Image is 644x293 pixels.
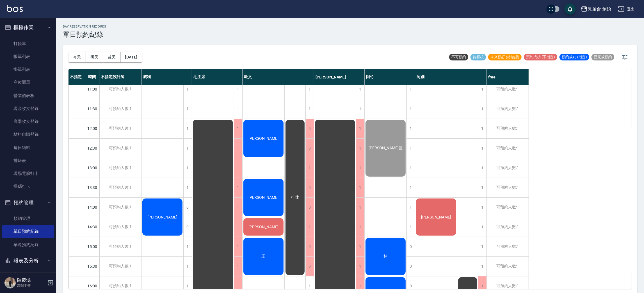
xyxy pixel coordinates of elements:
[234,158,242,178] div: 1
[183,139,192,158] div: 1
[383,254,389,259] span: 林
[592,55,614,60] span: 已完成預約
[487,158,529,178] div: 可預約人數:1
[356,139,364,158] div: 1
[407,119,415,138] div: 1
[2,225,54,238] a: 單日預約紀錄
[449,55,468,60] span: 不可預約
[234,237,242,256] div: 1
[2,154,54,167] a: 排班表
[305,257,314,276] div: 0
[99,99,141,119] div: 可預約人數:1
[183,80,192,99] div: 1
[2,102,54,115] a: 現金收支登錄
[183,99,192,119] div: 1
[99,139,141,158] div: 可預約人數:1
[85,178,99,197] div: 13:30
[2,141,54,154] a: 每日結帳
[478,237,487,256] div: 1
[356,99,364,119] div: 1
[487,178,529,197] div: 可預約人數:1
[487,99,529,119] div: 可預約人數:1
[305,139,314,158] div: 0
[478,257,487,276] div: 1
[356,80,364,99] div: 1
[407,257,415,276] div: 0
[588,6,611,13] div: 兄弟會 創始
[146,215,179,219] span: [PERSON_NAME]
[17,278,46,283] h5: 陳慶鴻
[478,80,487,99] div: 1
[487,198,529,217] div: 可預約人數:1
[356,217,364,237] div: 1
[2,238,54,251] a: 單週預約紀錄
[85,119,99,138] div: 12:00
[367,146,404,151] span: [PERSON_NAME]誼
[356,158,364,178] div: 1
[234,80,242,99] div: 1
[356,178,364,197] div: 1
[85,256,99,276] div: 15:30
[488,55,522,60] span: 未來預訂 (待確認)
[234,217,242,237] div: 1
[7,5,23,12] img: Logo
[487,69,529,85] div: free
[420,215,452,219] span: [PERSON_NAME]
[2,115,54,128] a: 高階收支登錄
[2,268,54,282] button: 客戶管理
[99,217,141,237] div: 可預約人數:1
[407,217,415,237] div: 1
[487,257,529,276] div: 可預約人數:1
[234,119,242,138] div: 1
[487,139,529,158] div: 可預約人數:1
[471,55,486,60] span: 待審核
[99,119,141,138] div: 可預約人數:1
[565,3,576,15] button: save
[365,69,415,85] div: 阿竹
[183,257,192,276] div: 1
[487,217,529,237] div: 可預約人數:1
[63,31,106,39] h3: 單日預約紀錄
[407,99,415,119] div: 1
[183,198,192,217] div: 0
[85,79,99,99] div: 11:00
[99,178,141,197] div: 可預約人數:1
[68,52,86,62] button: 今天
[4,277,16,289] img: Person
[305,217,314,237] div: 1
[487,237,529,256] div: 可預約人數:1
[247,195,280,200] span: [PERSON_NAME]
[261,254,267,259] span: 王
[99,69,141,85] div: 不指定設計師
[68,69,85,85] div: 不指定
[305,99,314,119] div: 1
[2,76,54,89] a: 座位開單
[183,119,192,138] div: 1
[99,158,141,178] div: 可預約人數:1
[99,257,141,276] div: 可預約人數:1
[478,178,487,197] div: 1
[579,3,613,15] button: 兄弟會 創始
[415,69,487,85] div: 阿蹦
[2,180,54,193] a: 掃碼打卡
[487,80,529,99] div: 可預約人數:1
[85,237,99,256] div: 15:00
[86,52,103,62] button: 明天
[63,25,106,28] h2: day Reservation records
[2,20,54,35] button: 櫃檯作業
[356,237,364,256] div: 1
[120,52,142,62] button: [DATE]
[478,198,487,217] div: 1
[2,63,54,76] a: 掛單列表
[2,167,54,180] a: 現場電腦打卡
[487,119,529,138] div: 可預約人數:1
[407,158,415,178] div: 1
[305,80,314,99] div: 1
[247,225,280,229] span: [PERSON_NAME]
[524,55,557,60] span: 預約成功 (不指定)
[2,128,54,141] a: 材料自購登錄
[234,99,242,119] div: 1
[234,198,242,217] div: 1
[183,158,192,178] div: 1
[85,138,99,158] div: 12:30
